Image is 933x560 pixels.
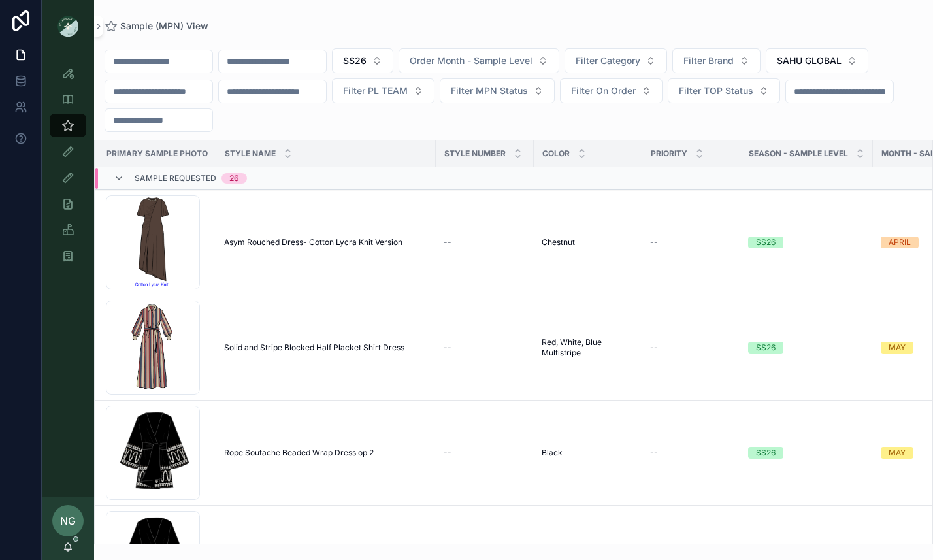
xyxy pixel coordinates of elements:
[679,84,753,97] span: Filter TOP Status
[542,448,563,458] span: Black
[650,448,732,458] a: --
[332,78,434,103] button: Select Button
[229,173,239,184] div: 26
[224,448,428,458] a: Rope Soutache Beaded Wrap Dress op 2
[651,148,687,159] span: PRIORITY
[224,237,428,248] a: Asym Rouched Dress- Cotton Lycra Knit Version
[542,337,634,358] a: Red, White, Blue Multistripe
[565,48,667,73] button: Select Button
[444,237,451,248] span: --
[650,237,658,248] span: --
[225,148,276,159] span: Style Name
[120,20,208,33] span: Sample (MPN) View
[105,20,208,33] a: Sample (MPN) View
[542,448,634,458] a: Black
[650,342,658,353] span: --
[451,84,528,97] span: Filter MPN Status
[444,448,526,458] a: --
[60,513,76,529] span: NG
[440,78,555,103] button: Select Button
[777,54,842,67] span: SAHU GLOBAL
[224,342,428,353] a: Solid and Stripe Blocked Half Placket Shirt Dress
[748,237,865,248] a: SS26
[672,48,761,73] button: Select Button
[650,237,732,248] a: --
[683,54,734,67] span: Filter Brand
[650,342,732,353] a: --
[224,448,374,458] span: Rope Soutache Beaded Wrap Dress op 2
[668,78,780,103] button: Select Button
[444,342,451,353] span: --
[332,48,393,73] button: Select Button
[224,237,402,248] span: Asym Rouched Dress- Cotton Lycra Knit Version
[542,237,634,248] a: Chestnut
[576,54,640,67] span: Filter Category
[42,52,94,497] div: scrollable content
[748,447,865,459] a: SS26
[135,173,216,184] span: Sample Requested
[399,48,559,73] button: Select Button
[756,447,776,459] div: SS26
[748,342,865,354] a: SS26
[889,237,911,248] div: APRIL
[756,342,776,354] div: SS26
[57,16,78,37] img: App logo
[889,447,906,459] div: MAY
[542,148,570,159] span: Color
[444,148,506,159] span: Style Number
[410,54,532,67] span: Order Month - Sample Level
[224,342,404,353] span: Solid and Stripe Blocked Half Placket Shirt Dress
[889,342,906,354] div: MAY
[444,448,451,458] span: --
[766,48,868,73] button: Select Button
[756,237,776,248] div: SS26
[444,237,526,248] a: --
[650,448,658,458] span: --
[343,54,367,67] span: SS26
[542,237,575,248] span: Chestnut
[106,148,208,159] span: PRIMARY SAMPLE PHOTO
[749,148,848,159] span: Season - Sample Level
[560,78,663,103] button: Select Button
[571,84,636,97] span: Filter On Order
[444,342,526,353] a: --
[343,84,408,97] span: Filter PL TEAM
